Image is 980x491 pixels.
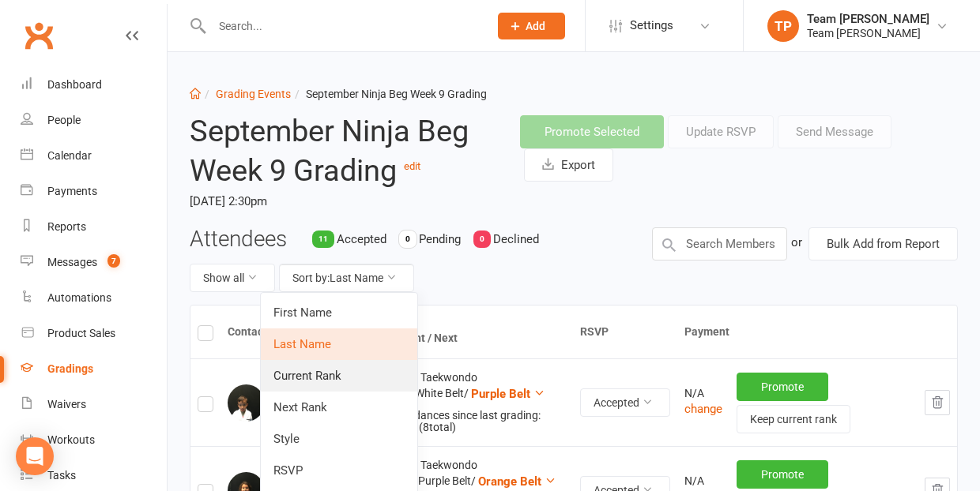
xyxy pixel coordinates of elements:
div: Team [PERSON_NAME] [807,12,929,26]
a: Style [261,423,417,455]
a: Payments [21,174,167,209]
a: Workouts [21,422,167,458]
div: Attendances since last grading: 8 style ( 8 total) [387,410,566,434]
a: Gradings [21,351,167,387]
div: Product Sales [47,327,115,339]
span: Settings [630,8,673,43]
button: Add [498,13,565,39]
div: Team [PERSON_NAME] [807,26,929,40]
a: Current Rank [261,360,417,392]
span: Purple Belt [471,387,530,401]
a: Last Name [261,328,417,360]
a: Next Rank [261,392,417,423]
span: Orange Belt [478,474,541,489]
div: N/A [684,388,722,399]
button: Promote [737,460,828,489]
h3: Attendees [190,227,287,252]
button: change [684,399,722,418]
a: Reports [21,209,167,245]
div: Open Intercom Messenger [16,437,54,475]
div: Gradings [47,362,93,375]
div: TP [767,10,799,42]
div: Workouts [47,433,95,446]
div: Waivers [47,398,86,410]
div: Dashboard [47,78,102,91]
div: 0 [473,231,491,248]
a: Product Sales [21,316,167,351]
div: Messages [47,256,97,268]
a: Dashboard [21,67,167,103]
div: Tasks [47,469,76,482]
li: September Ninja Beg Week 9 Grading [291,85,487,103]
button: Orange Belt [478,472,556,491]
a: Grading Events [216,88,291,100]
th: Payment [677,305,957,358]
a: Automations [21,280,167,316]
span: Add [526,20,545,32]
span: Declined [493,232,539,246]
div: Calendar [47,149,92,162]
h2: September Ninja Beg Week 9 Grading [190,115,496,187]
button: Export [524,148,613,182]
div: 11 [312,231,334,248]
button: Sort by:Last Name [279,264,414,292]
button: Show all [190,264,275,292]
button: Bulk Add from Report [808,227,958,260]
a: Waivers [21,387,167,422]
a: Clubworx [19,16,58,55]
a: People [21,103,167,138]
div: Payments [47,185,97,197]
div: 0 [399,231,416,248]
div: People [47,114,81,126]
img: Oscar Cusick [228,384,265,422]
span: Pending [419,232,461,246]
th: Contact [220,305,380,358]
button: Accepted [580,388,670,417]
span: 7 [107,254,120,268]
a: RSVP [261,455,417,486]
div: N/A [684,475,722,487]
div: or [791,227,802,257]
button: Purple Belt [471,384,545,403]
a: Messages 7 [21,245,167,280]
input: Search... [207,15,477,37]
a: Calendar [21,138,167,174]
time: [DATE] 2:30pm [190,188,496,215]
td: Ninjas Taekwondo Ninja White Belt / [380,358,573,446]
a: edit [404,160,420,172]
span: Accepted [337,232,386,246]
a: First Name [261,297,417,328]
button: Keep current rank [737,405,850,433]
button: Promote [737,373,828,401]
th: Rank Current / Next [380,305,573,358]
th: RSVP [573,305,677,358]
div: Automations [47,291,111,304]
div: Reports [47,220,86,233]
input: Search Members by name [652,227,788,260]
